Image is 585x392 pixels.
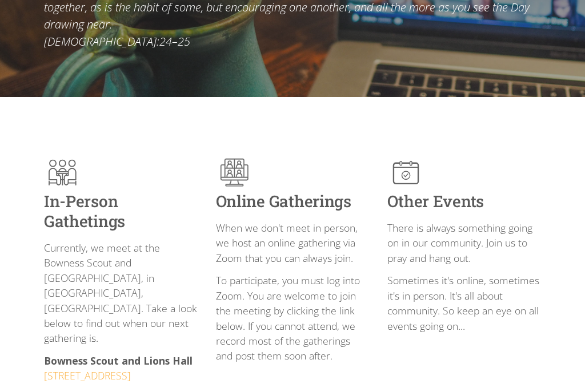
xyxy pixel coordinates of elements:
[44,241,198,346] p: Currently, we meet at the Bowness Scout and [GEOGRAPHIC_DATA], in [GEOGRAPHIC_DATA], [GEOGRAPHIC_...
[387,221,541,266] p: There is always something going on in our community. Join us to pray and hang out.
[216,221,370,266] p: When we don't meet in person, we host an online gathering via Zoom that you can always join.
[44,354,193,368] strong: Bowness Scout and Lions Hall
[387,192,541,212] h3: Other Events
[216,192,370,212] h3: Online Gatherings
[44,192,198,232] h3: In-Person Gathetings
[216,273,370,363] p: To participate, you must log into Zoom. You are welcome to join the meeting by clicking the link ...
[44,369,131,383] a: [STREET_ADDRESS]
[387,273,541,334] p: Sometimes it's online, sometimes it's in person. It's all about community. So keep an eye on all ...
